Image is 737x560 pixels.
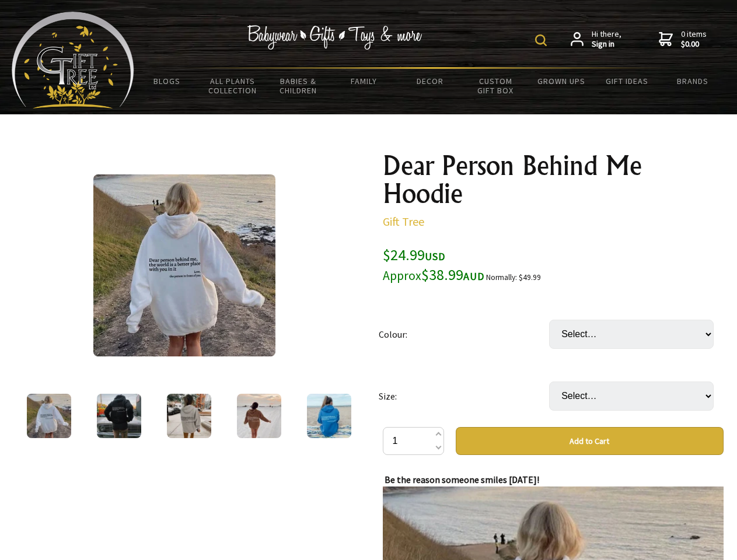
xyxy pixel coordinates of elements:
strong: Sign in [592,39,621,50]
strong: $0.00 [681,39,707,50]
a: BLOGS [134,69,200,93]
span: USD [425,250,445,263]
td: Size: [379,365,549,427]
a: Grown Ups [528,69,594,93]
a: Family [331,69,397,93]
img: Dear Person Behind Me Hoodie [237,394,281,438]
img: Dear Person Behind Me Hoodie [307,394,351,438]
a: 0 items$0.00 [659,29,707,50]
a: Decor [397,69,463,93]
img: Babywear - Gifts - Toys & more [247,25,422,50]
img: Dear Person Behind Me Hoodie [27,394,71,438]
h1: Dear Person Behind Me Hoodie [383,152,724,208]
img: Dear Person Behind Me Hoodie [97,394,141,438]
a: Gift Ideas [594,69,660,93]
img: Dear Person Behind Me Hoodie [167,394,211,438]
img: product search [535,34,547,46]
small: Approx [383,268,421,283]
a: Custom Gift Box [463,69,529,103]
img: Babyware - Gifts - Toys and more... [12,12,134,108]
a: Brands [660,69,726,93]
span: 0 items [681,29,707,50]
td: Colour: [379,303,549,365]
small: Normally: $49.99 [486,272,541,282]
span: AUD [463,269,484,283]
a: Babies & Children [266,69,331,103]
button: Add to Cart [456,427,724,455]
img: Dear Person Behind Me Hoodie [93,174,275,356]
span: Hi there, [592,29,621,50]
a: Gift Tree [383,214,424,229]
a: All Plants Collection [200,69,266,103]
a: Hi there,Sign in [571,29,621,50]
span: $24.99 $38.99 [383,245,484,284]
